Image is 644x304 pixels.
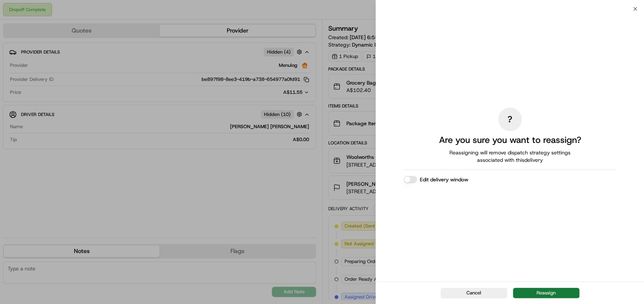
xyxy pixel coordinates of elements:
[498,107,522,131] div: ?
[439,134,581,146] h2: Are you sure you want to reassign?
[439,149,581,164] span: Reassigning will remove dispatch strategy settings associated with this delivery
[513,288,579,298] button: Reassign
[441,288,507,298] button: Cancel
[420,176,468,183] label: Edit delivery window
